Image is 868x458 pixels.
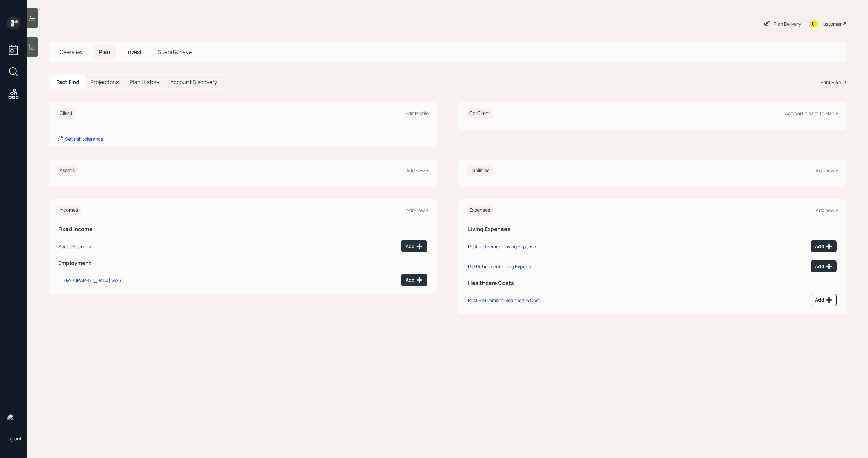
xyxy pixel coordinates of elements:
[58,243,91,250] div: Social Security
[56,79,79,85] h5: Fact Find
[406,167,429,174] div: Add new +
[811,294,837,306] button: Add
[406,207,429,213] div: Add new +
[467,108,493,119] h6: Co-Client
[130,79,159,85] h5: Plan History
[816,167,838,174] div: Add new +
[99,48,110,56] span: Plan
[468,263,533,270] div: Pre Retirement Living Expense
[406,243,423,250] div: Add
[57,108,75,119] h6: Client
[406,110,429,117] div: Edit Profile
[468,243,536,250] div: Post Retirement Living Expense
[821,79,841,86] div: Print Plan
[58,226,427,232] h5: Fixed Income
[170,79,217,85] h5: Account Discovery
[468,280,837,286] h5: Healthcare Costs
[158,48,192,56] span: Spend & Save
[816,207,838,213] div: Add new +
[406,277,423,284] div: Add
[815,243,832,250] div: Add
[57,165,77,176] h6: Assets
[815,297,832,304] div: Add
[58,277,122,284] div: [DEMOGRAPHIC_DATA] work
[57,205,81,216] h6: Incomes
[811,240,837,252] button: Add
[126,48,142,56] span: Invest
[785,110,838,117] div: Add participant to Plan +
[60,48,83,56] span: Overview
[401,274,427,286] button: Add
[90,79,119,85] h5: Projections
[468,297,540,304] div: Post Retirement Healthcare Cost
[7,414,20,427] img: michael-russo-headshot.png
[58,260,427,266] h5: Employment
[65,136,103,142] div: Set risk tolerance
[815,263,832,270] div: Add
[5,435,22,442] div: Log out
[467,165,492,176] h6: Liabilities
[467,205,493,216] h6: Expenses
[468,226,837,232] h5: Living Expenses
[774,20,801,27] div: Plan Delivery
[811,260,837,272] button: Add
[401,240,427,252] button: Add
[821,20,842,27] div: Kustomer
